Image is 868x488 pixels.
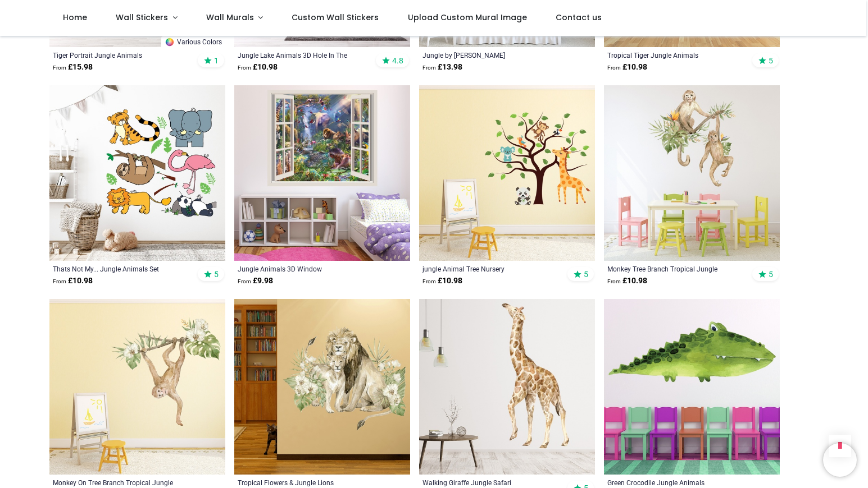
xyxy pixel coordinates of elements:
[234,85,410,261] img: Jungle Animals 3D Window Wall Sticker
[769,56,773,66] span: 5
[607,264,743,273] a: Monkey Tree Branch Tropical Jungle
[238,65,251,71] span: From
[604,299,780,475] img: Green Crocodile Jungle Animals Wall Sticker
[53,478,188,487] a: Monkey On Tree Branch Tropical Jungle
[419,85,595,261] img: jungle Animal Tree Nursery Wall Sticker
[238,264,373,273] a: Jungle Animals 3D Window
[422,278,436,284] span: From
[769,269,773,279] span: 5
[161,36,225,47] a: Various Colors
[607,478,743,487] a: Green Crocodile Jungle Animals
[392,56,403,66] span: 4.8
[49,85,225,261] img: Thats Not My... Jungle Animals Wall Sticker Set
[165,37,175,47] img: Color Wheel
[823,443,857,477] iframe: Brevo live chat
[607,65,621,71] span: From
[53,278,66,284] span: From
[49,299,225,475] img: Monkey On Tree Branch Tropical Jungle Wall Sticker
[116,12,168,23] span: Wall Stickers
[604,85,780,261] img: Monkey Tree Branch Tropical Jungle Wall Sticker
[422,50,558,59] a: Jungle by [PERSON_NAME]
[238,278,251,284] span: From
[422,65,436,71] span: From
[53,62,93,73] strong: £ 15.98
[408,12,527,23] span: Upload Custom Mural Image
[53,275,93,287] strong: £ 10.98
[607,275,647,287] strong: £ 10.98
[422,62,462,73] strong: £ 13.98
[422,478,558,487] a: Walking Giraffe Jungle Safari
[234,299,410,475] img: Tropical Flowers & Jungle Lions Wall Sticker
[53,50,188,59] a: Tiger Portrait Jungle Animals
[607,50,743,59] a: Tropical Tiger Jungle Animals
[292,12,379,23] span: Custom Wall Stickers
[584,269,588,279] span: 5
[238,275,273,287] strong: £ 9.98
[419,299,595,475] img: Walking Giraffe Jungle Safari Wall Sticker
[238,62,278,73] strong: £ 10.98
[607,62,647,73] strong: £ 10.98
[53,264,188,273] a: Thats Not My... Jungle Animals Set
[556,12,602,23] span: Contact us
[238,50,373,59] a: Jungle Lake Animals 3D Hole In The
[238,478,373,487] a: Tropical Flowers & Jungle Lions
[214,269,219,279] span: 5
[422,275,462,287] strong: £ 10.98
[53,65,66,71] span: From
[422,264,558,273] a: jungle Animal Tree Nursery
[214,56,219,66] span: 1
[607,278,621,284] span: From
[63,12,87,23] span: Home
[206,12,254,23] span: Wall Murals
